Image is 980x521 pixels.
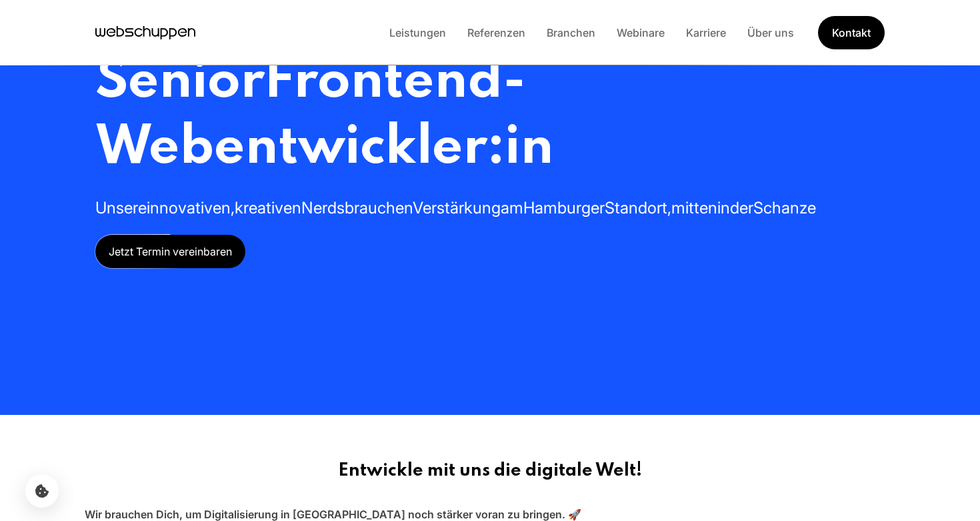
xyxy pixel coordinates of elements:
strong: Wir brauchen Dich, um Digitalisierung in [GEOGRAPHIC_DATA] noch stärker voran zu bringen. 🚀 [85,508,581,521]
a: Leistungen [379,26,457,39]
a: Jetzt Termin vereinbaren [95,235,245,268]
span: innovativen, [147,198,235,217]
h2: Entwickle mit uns die digitale Welt! [85,460,895,482]
span: in [717,198,730,217]
span: kreativen [235,198,301,217]
a: Hauptseite besuchen [95,23,195,43]
span: Schanze [753,198,816,217]
span: brauchen [345,198,413,217]
button: Cookie-Einstellungen öffnen [25,474,59,508]
a: Get Started [817,14,885,51]
span: Standort, [605,198,671,217]
a: Karriere [675,26,737,39]
span: Hamburger [523,198,605,217]
span: der [730,198,753,217]
span: Nerds [301,198,345,217]
span: am [501,198,523,217]
span: Unsere [95,198,147,217]
span: Senior [95,55,264,109]
a: Branchen [536,26,606,39]
a: Über uns [737,26,805,39]
span: Verstärkung [413,198,501,217]
a: Webinare [606,26,675,39]
span: mitten [671,198,717,217]
a: Referenzen [457,26,536,39]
